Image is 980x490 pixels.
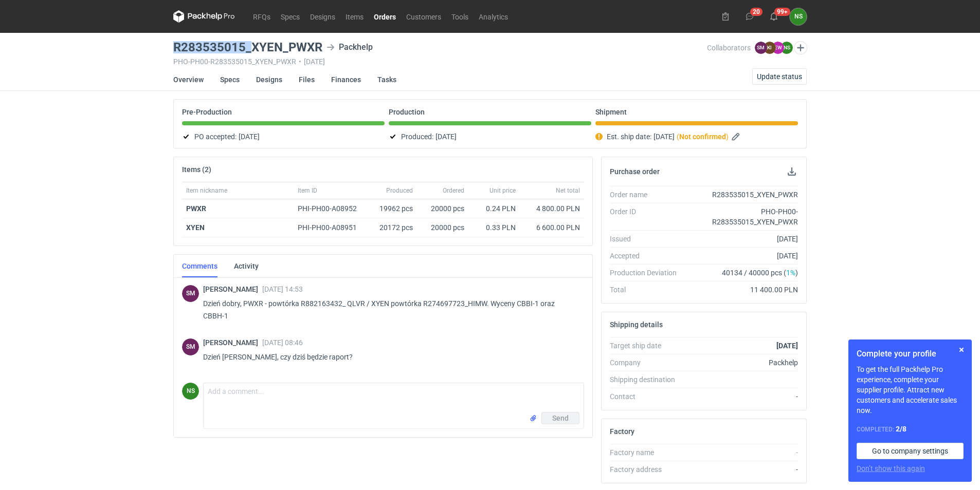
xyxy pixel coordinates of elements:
a: Analytics [474,10,513,23]
div: - [685,464,798,475]
div: 6 600.00 PLN [524,222,580,233]
div: Order ID [610,206,685,227]
button: 99+ [766,8,782,25]
a: Finances [331,68,361,91]
a: Specs [220,68,240,91]
a: Designs [305,10,340,23]
figcaption: KI [764,42,776,54]
p: Shipment [595,108,627,116]
div: 20000 pcs [417,218,468,237]
button: Edit collaborators [794,41,807,54]
span: Net total [556,186,580,195]
h2: Items (2) [182,165,211,174]
div: 20172 pcs [371,218,417,237]
button: Send [541,412,579,424]
a: Activity [234,255,259,277]
span: [DATE] [435,130,457,143]
div: 4 800.00 PLN [524,203,580,214]
div: PO accepted: [182,130,385,143]
div: Produced: [389,130,591,143]
p: Pre-Production [182,108,232,116]
strong: [DATE] [776,342,798,350]
a: Tools [446,10,474,23]
span: Produced [386,186,413,195]
a: Files [299,68,315,91]
span: • [299,58,301,66]
button: Update status [752,68,807,85]
div: 20000 pcs [417,199,468,218]
span: 40134 / 40000 pcs ( ) [722,268,798,278]
div: Production Deviation [610,268,685,278]
div: Company [610,357,685,368]
div: Natalia Stępak [790,8,807,25]
div: Shipping destination [610,374,685,385]
p: Dzień [PERSON_NAME], czy dziś będzie raport? [203,351,576,363]
span: [PERSON_NAME] [203,338,262,347]
figcaption: SM [182,338,199,355]
div: Est. ship date: [595,130,798,143]
p: Production [389,108,425,116]
span: Collaborators [707,44,751,52]
div: PHO-PH00-R283535015_XYEN_PWXR [685,206,798,227]
div: [DATE] [685,234,798,244]
div: R283535015_XYEN_PWXR [685,190,798,200]
em: ( [677,133,679,141]
strong: Not confirmed [679,133,726,141]
h2: Purchase order [610,167,660,176]
div: PHI-PH00-A08952 [298,203,367,214]
strong: 2 / 8 [896,425,906,433]
span: [DATE] [239,130,260,143]
button: 20 [741,8,758,25]
a: Go to company settings [857,443,964,459]
a: Specs [276,10,305,23]
span: Item ID [298,186,317,195]
div: Sebastian Markut [182,285,199,302]
div: 0.24 PLN [473,203,516,214]
button: Edit estimated shipping date [731,130,743,143]
span: [DATE] 14:53 [262,285,303,293]
div: 11 400.00 PLN [685,285,798,295]
div: Natalia Stępak [182,383,199,400]
div: Packhelp [326,41,373,53]
div: PHO-PH00-R283535015_XYEN_PWXR [DATE] [173,58,707,66]
span: Unit price [489,186,516,195]
div: Accepted [610,251,685,261]
div: PHI-PH00-A08951 [298,222,367,233]
span: Send [552,414,569,422]
figcaption: NS [182,383,199,400]
h3: R283535015_XYEN_PWXR [173,41,322,53]
a: Overview [173,68,204,91]
em: ) [726,133,729,141]
a: Orders [369,10,401,23]
div: [DATE] [685,251,798,261]
div: Packhelp [685,357,798,368]
figcaption: SM [755,42,767,54]
strong: PWXR [186,204,206,213]
button: NS [790,8,807,25]
span: Item nickname [186,186,227,195]
div: Order name [610,190,685,200]
span: [PERSON_NAME] [203,285,262,293]
span: Ordered [443,186,464,195]
a: Designs [256,68,282,91]
a: Items [340,10,369,23]
figcaption: SM [182,285,199,302]
h2: Factory [610,427,634,436]
span: Update status [757,73,802,80]
span: 1% [786,269,795,277]
div: 19962 pcs [371,199,417,218]
div: Factory address [610,464,685,475]
div: Target ship date [610,341,685,351]
button: Skip for now [955,344,968,356]
button: Download PO [786,165,798,178]
div: Contact [610,391,685,402]
div: Sebastian Markut [182,338,199,355]
strong: XYEN [186,223,205,232]
div: - [685,447,798,458]
div: Issued [610,234,685,244]
div: Factory name [610,447,685,458]
div: 0.33 PLN [473,222,516,233]
div: - [685,391,798,402]
span: [DATE] [654,130,675,143]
